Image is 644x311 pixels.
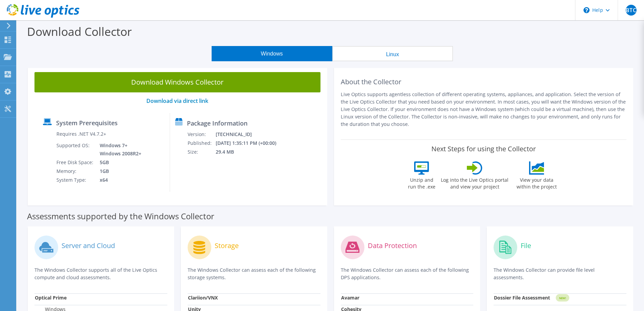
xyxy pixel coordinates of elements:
[187,120,247,127] label: Package Information
[95,167,143,176] td: 1GB
[56,141,95,158] td: Supported OS:
[559,296,566,300] tspan: NEW!
[187,139,215,148] td: Published:
[431,145,536,153] label: Next Steps for using the Collector
[521,242,531,249] label: File
[341,91,627,128] p: Live Optics supports agentless collection of different operating systems, appliances, and applica...
[188,266,320,281] p: The Windows Collector can assess each of the following storage systems.
[187,130,215,139] td: Version:
[56,158,95,167] td: Free Disk Space:
[341,294,359,301] strong: Avamar
[62,242,115,249] label: Server and Cloud
[215,130,285,139] td: [TECHNICAL_ID]
[95,141,143,158] td: Windows 7+ Windows 2008R2+
[188,294,218,301] strong: Clariion/VNX
[56,119,118,126] label: System Prerequisites
[440,175,509,190] label: Log into the Live Optics portal and view your project
[27,213,214,220] label: Assessments supported by the Windows Collector
[35,294,67,301] strong: Optical Prime
[215,139,285,148] td: [DATE] 1:35:11 PM (+00:00)
[212,46,332,61] button: Windows
[494,266,626,281] p: The Windows Collector can provide file level assessments.
[34,72,320,92] a: Download Windows Collector
[95,158,143,167] td: 5GB
[512,175,561,190] label: View your data within the project
[341,266,474,281] p: The Windows Collector can assess each of the following DPS applications.
[215,148,285,156] td: 29.4 MB
[34,266,167,281] p: The Windows Collector supports all of the Live Optics compute and cloud assessments.
[56,167,95,176] td: Memory:
[146,97,208,105] a: Download via direct link
[332,46,453,61] button: Linux
[583,7,590,13] svg: \n
[341,78,627,86] h2: About the Collector
[494,294,550,301] strong: Dossier File Assessment
[368,242,417,249] label: Data Protection
[56,131,106,137] label: Requires .NET V4.7.2+
[187,148,215,156] td: Size:
[215,242,239,249] label: Storage
[626,5,637,16] span: BTC
[27,24,132,39] label: Download Collector
[95,176,143,184] td: x64
[56,176,95,184] td: System Type:
[406,175,437,190] label: Unzip and run the .exe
